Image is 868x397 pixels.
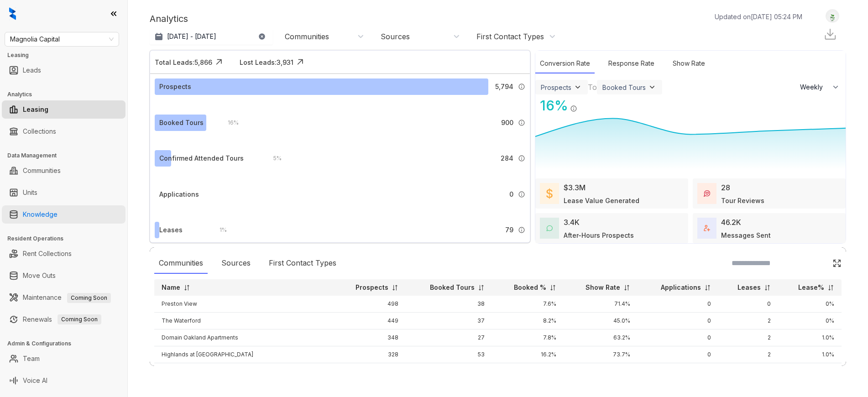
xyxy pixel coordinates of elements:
[718,346,778,363] td: 2
[478,284,485,291] img: sorting
[23,350,40,368] a: Team
[509,189,513,199] span: 0
[2,371,125,390] li: Voice AI
[212,55,226,69] img: Click Icon
[293,55,307,69] img: Click Icon
[546,188,553,199] img: LeaseValue
[501,118,513,128] span: 900
[518,83,525,90] img: Info
[406,346,492,363] td: 53
[154,363,334,380] td: Rivage Apartments
[10,32,114,46] span: Magnolia Capital
[573,83,582,92] img: ViewFilterArrow
[832,259,842,268] img: Click Icon
[406,296,492,313] td: 38
[381,31,410,42] div: Sources
[704,284,711,291] img: sorting
[564,230,634,240] div: After-Hours Prospects
[430,283,475,292] p: Booked Tours
[823,27,837,41] img: Download
[2,310,125,329] li: Renewals
[264,153,282,163] div: 5 %
[476,31,544,42] div: First Contact Types
[240,57,293,67] div: Lost Leads: 3,931
[492,329,563,346] td: 7.8%
[167,32,216,41] p: [DATE] - [DATE]
[638,363,718,380] td: 0
[23,61,41,79] a: Leads
[2,205,125,224] li: Knowledge
[564,296,638,313] td: 71.4%
[602,84,646,91] div: Booked Tours
[638,296,718,313] td: 0
[492,313,563,329] td: 8.2%
[827,284,834,291] img: sorting
[661,283,701,292] p: Applications
[798,283,824,292] p: Lease%
[406,329,492,346] td: 27
[492,296,563,313] td: 7.6%
[154,346,334,363] td: Highlands at [GEOGRAPHIC_DATA]
[638,313,718,329] td: 0
[159,153,244,163] div: Confirmed Attended Tours
[7,340,127,348] h3: Admin & Configurations
[58,314,101,324] span: Coming Soon
[778,296,842,313] td: 0%
[150,28,273,45] button: [DATE] - [DATE]
[764,284,771,291] img: sorting
[9,7,16,20] img: logo
[334,313,405,329] td: 449
[718,313,778,329] td: 2
[638,346,718,363] td: 0
[718,296,778,313] td: 0
[7,90,127,99] h3: Analytics
[546,225,553,232] img: AfterHoursConversations
[604,54,659,73] div: Response Rate
[549,284,556,291] img: sorting
[564,313,638,329] td: 45.0%
[638,329,718,346] td: 0
[826,11,839,21] img: UserAvatar
[23,371,47,390] a: Voice AI
[23,310,101,329] a: RenewalsComing Soon
[210,225,227,235] div: 1 %
[704,190,710,197] img: TourReviews
[23,205,58,224] a: Knowledge
[518,191,525,198] img: Info
[155,57,212,67] div: Total Leads: 5,866
[154,313,334,329] td: The Waterford
[718,329,778,346] td: 2
[67,293,111,303] span: Coming Soon
[564,346,638,363] td: 73.7%
[2,245,125,263] li: Rent Collections
[588,82,597,93] div: To
[7,151,127,160] h3: Data Management
[721,217,741,228] div: 46.2K
[564,363,638,380] td: 58.3%
[23,183,37,202] a: Units
[406,363,492,380] td: 40
[392,284,398,291] img: sorting
[535,54,595,73] div: Conversion Rate
[285,31,329,42] div: Communities
[334,363,405,380] td: 319
[154,296,334,313] td: Preston View
[23,100,48,119] a: Leasing
[648,83,657,92] img: ViewFilterArrow
[704,225,710,231] img: TotalFum
[2,183,125,202] li: Units
[541,84,571,91] div: Prospects
[264,253,341,274] div: First Contact Types
[492,346,563,363] td: 16.2%
[495,82,513,92] span: 5,794
[2,266,125,285] li: Move Outs
[334,346,405,363] td: 328
[7,51,127,59] h3: Leasing
[623,284,630,291] img: sorting
[668,54,710,73] div: Show Rate
[23,245,72,263] a: Rent Collections
[154,329,334,346] td: Domain Oakland Apartments
[2,288,125,307] li: Maintenance
[721,230,771,240] div: Messages Sent
[715,12,802,21] p: Updated on [DATE] 05:24 PM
